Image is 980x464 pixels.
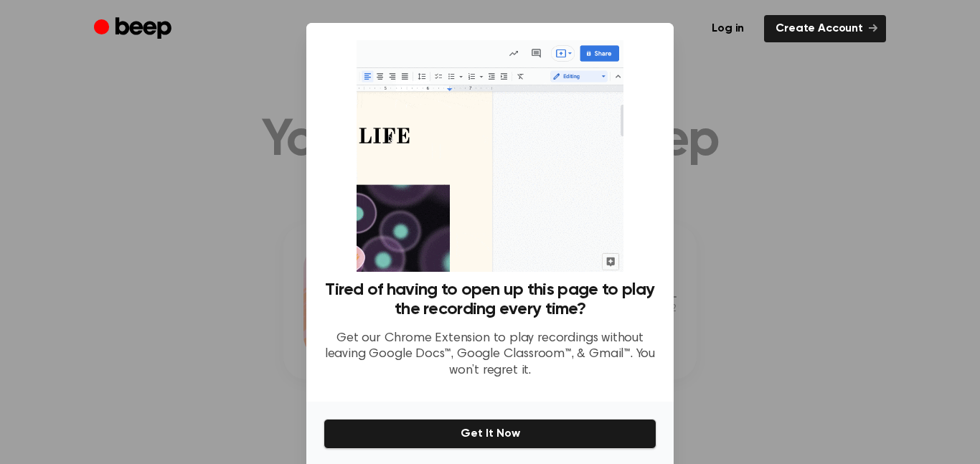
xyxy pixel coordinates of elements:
[357,40,623,272] img: Beep extension in action
[324,331,656,379] p: Get our Chrome Extension to play recordings without leaving Google Docs™, Google Classroom™, & Gm...
[94,15,175,43] a: Beep
[764,15,886,42] a: Create Account
[324,280,656,319] h3: Tired of having to open up this page to play the recording every time?
[324,419,656,449] button: Get It Now
[700,15,755,42] a: Log in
